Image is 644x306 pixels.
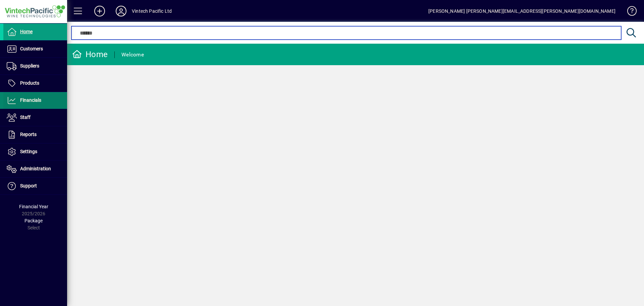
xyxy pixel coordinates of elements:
[20,97,41,103] span: Financials
[3,126,67,143] a: Reports
[428,6,615,16] div: [PERSON_NAME] [PERSON_NAME][EMAIL_ADDRESS][PERSON_NAME][DOMAIN_NAME]
[20,80,39,86] span: Products
[24,218,43,223] span: Package
[20,46,43,51] span: Customers
[20,29,33,34] span: Home
[3,178,67,194] a: Support
[3,92,67,109] a: Financials
[20,149,37,154] span: Settings
[3,161,67,177] a: Administration
[20,132,37,137] span: Reports
[20,183,37,188] span: Support
[110,5,132,17] button: Profile
[3,58,67,75] a: Suppliers
[89,5,110,17] button: Add
[20,166,51,171] span: Administration
[20,115,31,120] span: Staff
[132,6,172,16] div: Vintech Pacific Ltd
[3,109,67,126] a: Staff
[19,204,48,209] span: Financial Year
[3,143,67,160] a: Settings
[622,1,636,23] a: Knowledge Base
[3,75,67,92] a: Products
[72,49,108,60] div: Home
[3,41,67,57] a: Customers
[121,49,144,60] div: Welcome
[20,63,39,69] span: Suppliers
